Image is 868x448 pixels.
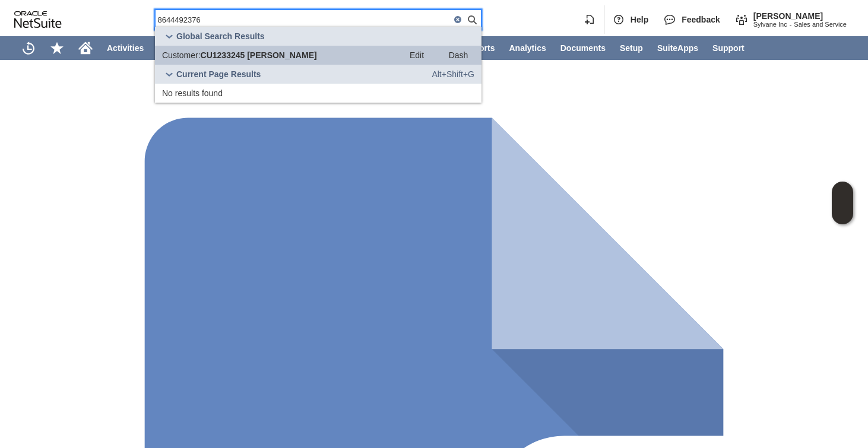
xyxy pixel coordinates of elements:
span: SuiteApps [657,43,698,53]
svg: Home [78,41,93,55]
svg: Recent Records [21,41,36,55]
span: Activities [107,43,144,53]
div: Change Role [727,3,854,36]
span: CU1233245 [PERSON_NAME] [201,50,317,60]
div: Help [604,3,655,36]
input: Search [156,12,451,27]
div: Shortcuts [43,36,71,60]
a: Edit: [396,48,438,62]
a: Setup [613,36,650,60]
div: Feedback [655,3,727,36]
span: [PERSON_NAME] [753,11,847,21]
span: Global Search Results [176,31,265,41]
span: Analytics [509,43,546,53]
span: Help [631,15,648,24]
span: Setup [620,43,643,53]
a: Support [705,36,752,60]
svg: logo [14,11,62,28]
a: Activities [100,36,151,60]
svg: Search [465,12,479,27]
iframe: Click here to launch Oracle Guided Learning Help Panel [832,182,853,224]
span: Support [712,43,745,53]
a: No results found [155,84,481,103]
span: No results found [162,88,223,98]
span: Customer: [162,50,201,60]
span: Oracle Guided Learning Widget. To move around, please hold and drag [832,204,853,225]
span: - [790,21,792,28]
svg: Shortcuts [50,41,64,55]
span: Documents [560,43,606,53]
span: Sylvane Inc [753,21,787,28]
a: Recent Records [14,36,43,60]
a: Documents [553,36,613,60]
span: Feedback [682,15,720,24]
span: Alt+Shift+G [432,69,474,79]
a: Customer:CU1233245 [PERSON_NAME]Edit: Dash: [155,46,481,65]
a: Home [71,36,100,60]
a: Warehouse [151,36,210,60]
a: Analytics [502,36,553,60]
a: Dash: [438,48,479,62]
span: Sales and Service [794,21,847,28]
a: SuiteApps [650,36,705,60]
div: Create New [575,3,604,36]
span: Current Page Results [176,69,261,79]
